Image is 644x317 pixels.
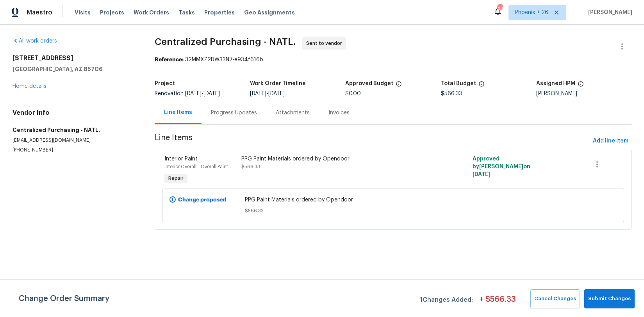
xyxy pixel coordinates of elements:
span: Projects [100,9,124,16]
span: $0.00 [345,91,361,96]
span: - [250,91,285,96]
span: $566.33 [245,207,541,215]
h5: Centralized Purchasing - NATL. [12,126,136,134]
span: Phoenix + 26 [515,9,548,16]
a: All work orders [12,38,57,44]
span: The hpm assigned to this work order. [578,81,584,91]
span: Work Orders [134,9,169,16]
h5: [GEOGRAPHIC_DATA], AZ 85706 [12,65,136,73]
span: [DATE] [268,91,285,96]
span: $566.33 [241,164,260,169]
span: [DATE] [185,91,202,96]
span: Interior Paint [164,156,198,162]
h5: Total Budget [441,81,476,86]
span: PPG Paint Materials ordered by Opendoor [245,196,541,204]
div: Invoices [328,109,350,117]
h5: Project [155,81,175,86]
h4: Vendor Info [12,109,136,117]
span: Geo Assignments [244,9,295,16]
div: PPG Paint Materials ordered by Opendoor [241,155,429,163]
button: Add line item [590,134,632,148]
b: Reference: [155,57,184,62]
span: Sent to vendor [306,39,345,47]
h5: Work Order Timeline [250,81,306,86]
span: [DATE] [203,91,220,96]
h2: [STREET_ADDRESS] [12,54,136,62]
p: [PHONE_NUMBER] [12,147,136,153]
span: [PERSON_NAME] [585,9,632,16]
span: [DATE] [473,172,490,177]
h5: Approved Budget [345,81,393,86]
a: Home details [12,84,46,89]
span: Properties [204,9,235,16]
span: The total cost of line items that have been proposed by Opendoor. This sum includes line items th... [478,81,485,91]
span: Tasks [178,10,195,15]
div: 488 [497,5,503,12]
div: [PERSON_NAME] [536,91,632,96]
div: Progress Updates [211,109,257,117]
span: Approved by [PERSON_NAME] on [473,156,530,177]
span: $566.33 [441,91,462,96]
span: The total cost of line items that have been approved by both Opendoor and the Trade Partner. This... [396,81,402,91]
div: Line Items [164,109,192,116]
span: Line Items [155,134,590,148]
span: Add line item [593,136,628,146]
b: Change proposed [178,197,226,203]
h5: Assigned HPM [536,81,575,86]
p: [EMAIL_ADDRESS][DOMAIN_NAME] [12,137,136,144]
span: Visits [75,9,91,16]
span: Centralized Purchasing - NATL. [155,37,296,46]
span: Repair [165,175,187,182]
span: Renovation [155,91,220,96]
div: 32MMXZ2DW33N7-e934f616b [155,56,632,64]
span: - [185,91,220,96]
span: Interior Overall - Overall Paint [164,164,228,169]
span: [DATE] [250,91,266,96]
span: Maestro [27,9,52,16]
div: Attachments [276,109,310,117]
